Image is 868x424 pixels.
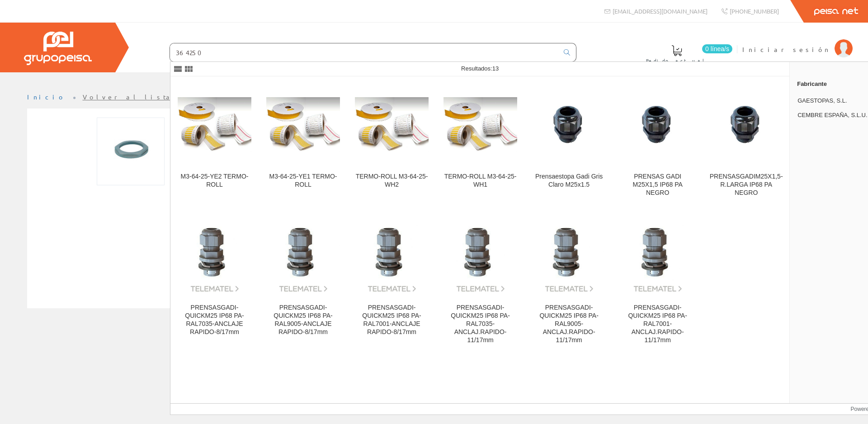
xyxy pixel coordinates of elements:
[621,173,694,197] div: PRENSAS GADI M25X1,5 IP68 PA NEGRO
[492,65,499,72] span: 13
[355,219,429,293] img: PRENSASGADI-QUICKM25 IP68 PA-RAL7001-ANCLAJE RAPIDO-8/17mm
[621,88,694,161] img: PRENSAS GADI M25X1,5 IP68 PA NEGRO
[443,97,517,152] img: TERMO-ROLL M3-64-25-WH1
[532,88,606,161] img: Prensaestopa Gadi Gris Claro M25x1.5
[266,219,340,293] img: PRENSASGADI-QUICKM25 IP68 PA-RAL9005-ANCLAJE RAPIDO-8/17mm
[532,173,606,189] div: Prensaestopa Gadi Gris Claro M25x1.5
[443,173,517,189] div: TERMO-ROLL M3-64-25-WH1
[436,77,524,207] a: TERMO-ROLL M3-64-25-WH1 TERMO-ROLL M3-64-25-WH1
[348,208,436,355] a: PRENSASGADI-QUICKM25 IP68 PA-RAL7001-ANCLAJE RAPIDO-8/17mm PRENSASGADI-QUICKM25 IP68 PA-RAL7001-A...
[355,97,429,152] img: TERMO-ROLL M3-64-25-WH2
[170,77,259,207] a: M3-64-25-YE2 TERMO-ROLL M3-64-25-YE2 TERMO-ROLL
[178,173,251,189] div: M3-64-25-YE2 TERMO-ROLL
[621,304,694,344] div: PRENSASGADI-QUICKM25 IP68 PA-RAL7001-ANCLAJ.RAPIDO-11/17mm
[709,173,783,197] div: PRENSASGADIM25X1,5-R.LARGA IP68 PA NEGRO
[532,304,606,344] div: PRENSASGADI-QUICKM25 IP68 PA-RAL9005-ANCLAJ.RAPIDO-11/17mm
[742,38,853,46] a: Iniciar sesión
[259,208,347,355] a: PRENSASGADI-QUICKM25 IP68 PA-RAL9005-ANCLAJE RAPIDO-8/17mm PRENSASGADI-QUICKM25 IP68 PA-RAL9005-A...
[742,45,830,54] span: Iniciar sesión
[532,219,606,293] img: PRENSASGADI-QUICKM25 IP68 PA-RAL9005-ANCLAJ.RAPIDO-11/17mm
[170,43,558,61] input: Buscar ...
[355,173,429,189] div: TERMO-ROLL M3-64-25-WH2
[443,304,517,344] div: PRENSASGADI-QUICKM25 IP68 PA-RAL7035-ANCLAJ.RAPIDO-11/17mm
[27,93,66,101] a: Inicio
[702,77,790,207] a: PRENSASGADIM25X1,5-R.LARGA IP68 PA NEGRO PRENSASGADIM25X1,5-R.LARGA IP68 PA NEGRO
[266,173,340,189] div: M3-64-25-YE1 TERMO-ROLL
[83,93,261,101] a: Volver al listado de productos
[702,44,732,53] span: 0 línea/s
[266,304,340,336] div: PRENSASGADI-QUICKM25 IP68 PA-RAL9005-ANCLAJE RAPIDO-8/17mm
[24,32,92,65] img: Grupo Peisa
[443,219,517,293] img: PRENSASGADI-QUICKM25 IP68 PA-RAL7035-ANCLAJ.RAPIDO-11/17mm
[613,7,708,15] span: [EMAIL_ADDRESS][DOMAIN_NAME]
[436,208,524,355] a: PRENSASGADI-QUICKM25 IP68 PA-RAL7035-ANCLAJ.RAPIDO-11/17mm PRENSASGADI-QUICKM25 IP68 PA-RAL7035-A...
[178,304,251,336] div: PRENSASGADI-QUICKM25 IP68 PA-RAL7035-ANCLAJE RAPIDO-8/17mm
[525,208,613,355] a: PRENSASGADI-QUICKM25 IP68 PA-RAL9005-ANCLAJ.RAPIDO-11/17mm PRENSASGADI-QUICKM25 IP68 PA-RAL9005-A...
[525,77,613,207] a: Prensaestopa Gadi Gris Claro M25x1.5 Prensaestopa Gadi Gris Claro M25x1.5
[613,77,702,207] a: PRENSAS GADI M25X1,5 IP68 PA NEGRO PRENSAS GADI M25X1,5 IP68 PA NEGRO
[170,208,259,355] a: PRENSASGADI-QUICKM25 IP68 PA-RAL7035-ANCLAJE RAPIDO-8/17mm PRENSASGADI-QUICKM25 IP68 PA-RAL7035-A...
[730,7,779,15] span: [PHONE_NUMBER]
[646,56,708,65] span: Pedido actual
[461,65,499,72] span: Resultados:
[355,304,429,336] div: PRENSASGADI-QUICKM25 IP68 PA-RAL7001-ANCLAJE RAPIDO-8/17mm
[97,118,165,185] img: Foto artículo Contratuerca Plastico Gadi M25x1.5 (ral7035) (150x150)
[178,219,251,293] img: PRENSASGADI-QUICKM25 IP68 PA-RAL7035-ANCLAJE RAPIDO-8/17mm
[266,97,340,152] img: M3-64-25-YE1 TERMO-ROLL
[709,88,783,161] img: PRENSASGADIM25X1,5-R.LARGA IP68 PA NEGRO
[259,77,347,207] a: M3-64-25-YE1 TERMO-ROLL M3-64-25-YE1 TERMO-ROLL
[613,208,702,355] a: PRENSASGADI-QUICKM25 IP68 PA-RAL7001-ANCLAJ.RAPIDO-11/17mm PRENSASGADI-QUICKM25 IP68 PA-RAL7001-A...
[621,219,694,293] img: PRENSASGADI-QUICKM25 IP68 PA-RAL7001-ANCLAJ.RAPIDO-11/17mm
[178,97,251,152] img: M3-64-25-YE2 TERMO-ROLL
[348,77,436,207] a: TERMO-ROLL M3-64-25-WH2 TERMO-ROLL M3-64-25-WH2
